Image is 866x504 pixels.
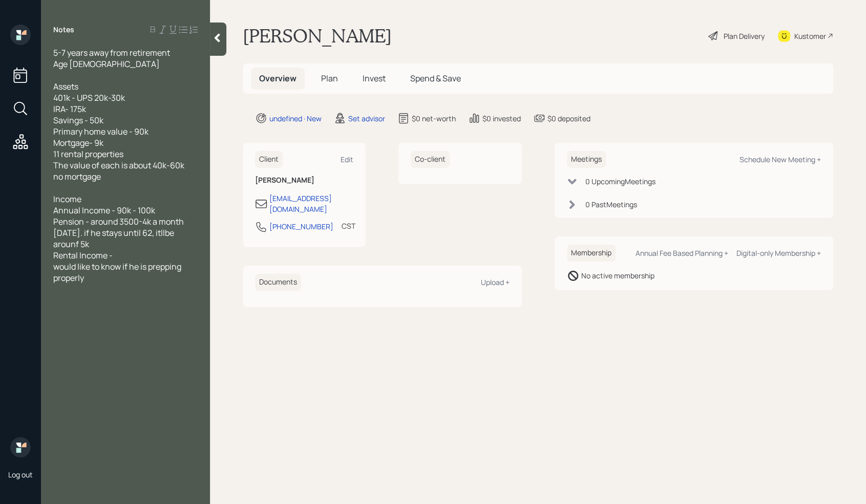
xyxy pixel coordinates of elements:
h1: [PERSON_NAME] [243,25,392,47]
span: Annual Income - 90k - 100k [53,205,155,216]
h6: Client [255,151,283,168]
span: Mortgage- 9k [53,137,103,148]
div: Edit [341,155,353,164]
div: [PHONE_NUMBER] [269,221,333,232]
span: Age [DEMOGRAPHIC_DATA] [53,58,160,70]
h6: Documents [255,274,301,291]
div: Annual Fee Based Planning + [636,248,728,258]
span: Assets [53,81,78,92]
div: 0 Past Meeting s [585,199,637,210]
h6: [PERSON_NAME] [255,176,353,185]
h6: Membership [567,245,616,261]
div: [EMAIL_ADDRESS][DOMAIN_NAME] [269,193,353,214]
span: Overview [259,73,297,84]
span: Plan [321,73,338,84]
span: 5-7 years away from retirement [53,47,170,58]
span: Income [53,193,81,205]
span: Spend & Save [410,73,461,84]
span: The value of each is about 40k-60k [53,160,184,171]
span: 11 rental properties [53,148,123,160]
h6: Meetings [567,151,606,168]
span: would like to know if he is prepping properly [53,261,183,283]
div: 0 Upcoming Meeting s [585,176,656,187]
div: No active membership [581,270,654,281]
span: Invest [363,73,386,84]
div: Set advisor [348,113,385,124]
div: $0 net-worth [412,113,456,124]
h6: Co-client [411,151,450,168]
span: Pension - around 3500-4k a month [DATE]. if he stays until 62, itllbe arounf 5k [53,216,185,250]
div: $0 deposited [547,113,590,124]
div: Digital-only Membership + [736,248,821,258]
div: Log out [8,470,33,479]
div: CST [342,221,355,231]
span: 401k - UPS 20k-30k [53,92,125,103]
span: no mortgage [53,171,101,182]
div: Plan Delivery [724,31,765,41]
div: Schedule New Meeting + [740,155,821,164]
div: undefined · New [269,113,322,124]
label: Notes [53,25,74,35]
span: IRA- 175k [53,103,86,115]
div: $0 invested [482,113,521,124]
div: Upload + [481,277,510,287]
span: Savings - 50k [53,115,103,126]
span: Rental Income - [53,250,113,261]
img: retirable_logo.png [10,437,31,457]
div: Kustomer [794,31,826,41]
span: Primary home value - 90k [53,126,149,137]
